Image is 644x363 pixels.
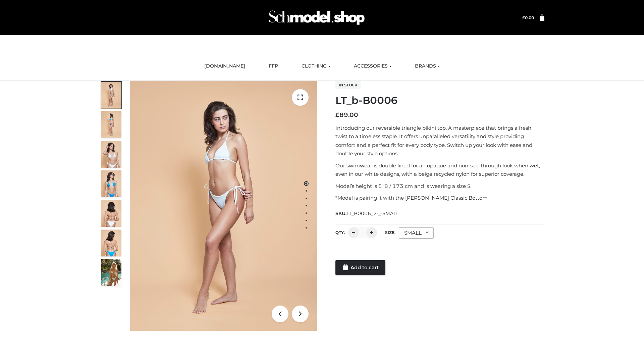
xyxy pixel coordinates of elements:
[335,182,544,191] p: Model’s height is 5 ‘8 / 173 cm and is wearing a size S.
[130,81,317,331] img: ArielClassicBikiniTop_CloudNine_AzureSky_OW114ECO_1
[101,82,121,109] img: ArielClassicBikiniTop_CloudNine_AzureSky_OW114ECO_1-scaled.jpg
[101,170,121,197] img: ArielClassicBikiniTop_CloudNine_AzureSky_OW114ECO_4-scaled.jpg
[266,4,367,31] img: Schmodel Admin 964
[101,200,121,227] img: ArielClassicBikiniTop_CloudNine_AzureSky_OW114ECO_7-scaled.jpg
[335,94,544,107] h1: LT_b-B0006
[199,59,250,74] a: [DOMAIN_NAME]
[522,15,534,20] a: £0.00
[349,59,396,74] a: ACCESSORIES
[335,111,358,119] bdi: 89.00
[385,230,395,235] label: Size:
[522,15,525,20] span: £
[297,59,335,74] a: CLOTHING
[101,259,121,286] img: Arieltop_CloudNine_AzureSky2.jpg
[335,161,544,178] p: Our swimwear is double lined for an opaque and non-see-through look when wet, even in our white d...
[335,81,361,89] span: In stock
[335,111,339,119] span: £
[264,59,283,74] a: FFP
[410,59,445,74] a: BRANDS
[101,141,121,168] img: ArielClassicBikiniTop_CloudNine_AzureSky_OW114ECO_3-scaled.jpg
[522,15,534,20] bdi: 0.00
[101,230,121,256] img: ArielClassicBikiniTop_CloudNine_AzureSky_OW114ECO_8-scaled.jpg
[335,260,385,275] a: Add to cart
[335,124,544,158] p: Introducing our reversible triangle bikini top. A masterpiece that brings a fresh twist to a time...
[346,210,399,216] span: LT_B0006_2-_-SMALL
[101,111,121,138] img: ArielClassicBikiniTop_CloudNine_AzureSky_OW114ECO_2-scaled.jpg
[335,209,399,217] span: SKU:
[399,227,434,239] div: SMALL
[335,230,345,235] label: QTY:
[335,194,544,202] p: *Model is pairing it with the [PERSON_NAME] Classic Bottom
